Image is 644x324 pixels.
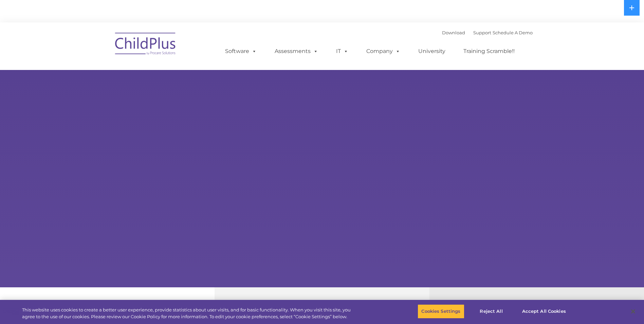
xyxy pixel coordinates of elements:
[442,30,533,35] font: |
[626,304,641,319] button: Close
[411,44,452,58] a: University
[470,304,513,319] button: Reject All
[360,44,407,58] a: Company
[418,304,464,319] button: Cookies Settings
[518,304,570,319] button: Accept All Cookies
[112,28,180,62] img: ChildPlus by Procare Solutions
[442,30,465,35] a: Download
[457,44,521,58] a: Training Scramble!!
[329,44,355,58] a: IT
[493,30,533,35] a: Schedule A Demo
[268,44,325,58] a: Assessments
[473,30,491,35] a: Support
[22,307,354,320] div: This website uses cookies to create a better user experience, provide statistics about user visit...
[218,44,263,58] a: Software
